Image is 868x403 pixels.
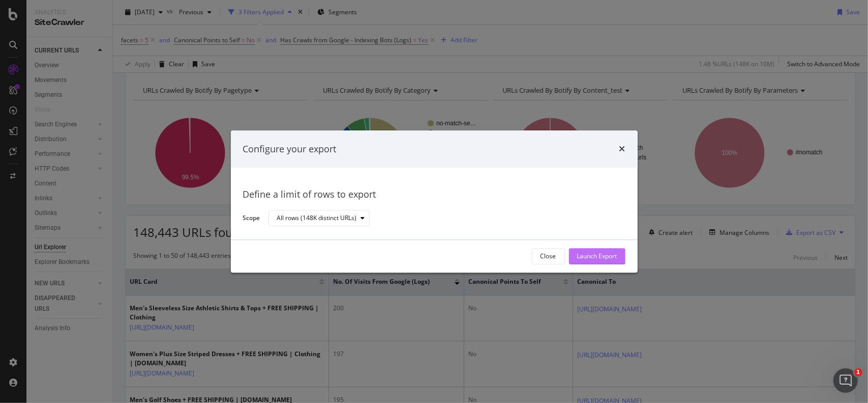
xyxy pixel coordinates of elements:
[541,252,556,261] div: Close
[577,252,617,261] div: Launch Export
[277,216,357,222] div: All rows (148K distinct URLs)
[268,210,370,227] button: All rows (148K distinct URLs)
[569,248,625,264] button: Launch Export
[833,368,858,393] iframe: Intercom live chat
[854,368,862,377] span: 1
[243,189,625,202] div: Define a limit of rows to export
[243,213,260,225] label: Scope
[231,130,638,273] div: modal
[243,143,337,156] div: Configure your export
[532,248,565,264] button: Close
[619,143,625,156] div: times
